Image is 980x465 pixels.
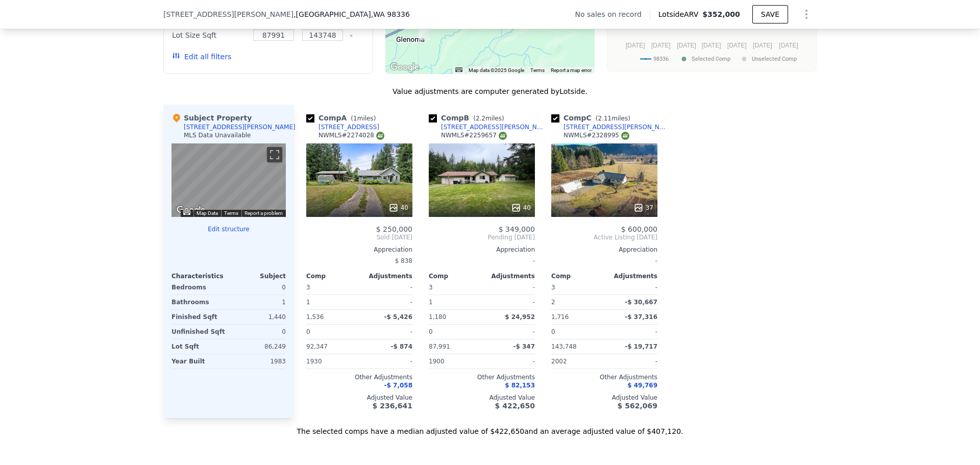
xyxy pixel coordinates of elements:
span: 2.11 [598,115,611,122]
text: [DATE] [753,42,772,49]
span: ( miles) [469,115,508,122]
div: - [361,325,412,339]
span: ( miles) [592,115,634,122]
a: [STREET_ADDRESS][PERSON_NAME] [429,123,547,131]
div: Adjusted Value [306,394,412,402]
div: 1930 [306,354,357,369]
a: Terms (opens in new tab) [530,67,545,73]
a: Report a map error [551,67,592,73]
div: Adjustments [482,272,535,280]
div: - [361,295,412,309]
div: NWMLS # 2328995 [563,131,629,140]
div: Unfinished Sqft [171,325,227,339]
div: - [484,354,535,369]
button: SAVE [752,5,788,23]
div: Comp [429,272,482,280]
img: NWMLS Logo [499,132,507,140]
div: Other Adjustments [429,373,535,381]
span: -$ 5,426 [384,313,412,321]
div: The selected comps have a median adjusted value of $422,650 and an average adjusted value of $407... [163,418,817,436]
text: Selected Comp [692,56,730,62]
span: 3 [306,284,310,291]
img: Google [174,204,208,217]
button: Edit all filters [172,52,231,62]
button: Show Options [796,4,817,25]
div: Map [171,143,286,217]
div: Adjusted Value [551,394,657,402]
div: 1 [306,295,357,309]
div: NWMLS # 2274028 [318,131,384,140]
text: [DATE] [651,42,671,49]
div: - [484,295,535,309]
div: Value adjustments are computer generated by Lotside . [163,86,817,96]
div: [STREET_ADDRESS][PERSON_NAME] [563,123,670,131]
div: - [606,354,657,369]
div: Subject [229,272,286,280]
button: Keyboard shortcuts [455,67,462,72]
span: , [GEOGRAPHIC_DATA] [293,9,410,19]
div: 1 [429,295,480,309]
button: Toggle fullscreen view [267,147,282,162]
div: Lot Sqft [171,339,227,354]
span: $ 349,000 [499,225,535,233]
text: [DATE] [702,42,721,49]
span: $ 600,000 [621,225,657,233]
span: Active Listing [DATE] [551,233,657,241]
span: Pending [DATE] [429,233,535,241]
text: Unselected Comp [752,56,797,62]
div: Comp B [429,113,508,123]
img: Google [388,61,422,74]
span: $352,000 [702,10,740,18]
div: Subject Property [171,113,252,123]
span: $ 562,069 [618,402,657,410]
a: Open this area in Google Maps (opens a new window) [174,204,208,217]
div: 2002 [551,354,602,369]
span: $ 236,641 [373,402,412,410]
img: NWMLS Logo [621,132,629,140]
text: [DATE] [677,42,696,49]
span: 1,716 [551,313,569,321]
text: [DATE] [727,42,747,49]
div: - [361,354,412,369]
span: -$ 7,058 [384,382,412,389]
div: 1983 [231,354,286,369]
div: [STREET_ADDRESS] [318,123,379,131]
span: 92,347 [306,343,328,350]
span: 0 [429,328,433,335]
button: Keyboard shortcuts [183,210,190,215]
div: 0 [231,280,286,295]
div: Appreciation [551,246,657,254]
div: Bedrooms [171,280,227,295]
text: [DATE] [779,42,798,49]
span: 1,536 [306,313,324,321]
div: Bathrooms [171,295,227,309]
span: $ 838 [395,257,412,264]
a: Open this area in Google Maps (opens a new window) [388,61,422,74]
span: 0 [306,328,310,335]
span: $ 49,769 [627,382,657,389]
img: NWMLS Logo [376,132,384,140]
div: MLS Data Unavailable [184,131,251,139]
button: Edit structure [171,225,286,233]
span: 1 [353,115,357,122]
span: 87,991 [429,343,450,350]
div: Street View [171,143,286,217]
span: [STREET_ADDRESS][PERSON_NAME] [163,9,293,19]
text: [DATE] [626,42,645,49]
span: 2.2 [476,115,485,122]
div: - [361,280,412,295]
div: - [606,280,657,295]
button: Clear [349,34,353,38]
div: - [551,254,657,268]
button: Map Data [197,210,218,217]
span: -$ 19,717 [625,343,657,350]
span: Sold [DATE] [306,233,412,241]
span: Lotside ARV [658,9,702,19]
div: 121 Belcher Rd [419,22,430,40]
div: 40 [511,203,531,213]
div: - [484,325,535,339]
div: Finished Sqft [171,310,227,324]
span: ( miles) [347,115,380,122]
span: 0 [551,328,555,335]
div: - [484,280,535,295]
